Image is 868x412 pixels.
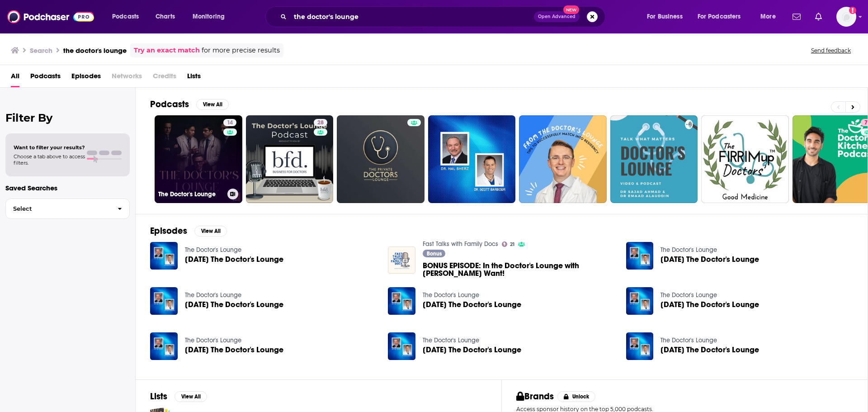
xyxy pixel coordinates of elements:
[660,346,759,354] span: [DATE] The Doctor's Lounge
[187,69,201,87] a: Lists
[6,206,110,212] span: Select
[647,10,683,23] span: For Business
[423,346,521,354] a: 09/23/21 The Doctor's Lounge
[563,5,580,14] span: New
[106,9,151,24] button: open menu
[185,346,283,354] span: [DATE] The Doctor's Lounge
[423,240,498,248] a: Fast Talks with Family Docs
[314,119,327,126] a: 28
[754,9,787,24] button: open menu
[836,7,856,27] img: User Profile
[388,287,415,315] img: 10/22/20 The Doctor's Lounge
[185,291,241,299] a: The Doctor's Lounge
[150,225,187,237] h2: Episodes
[134,45,200,56] a: Try an exact match
[516,391,554,402] h2: Brands
[185,336,241,344] a: The Doctor's Lounge
[660,256,759,263] a: 01/26/23 The Doctor's Lounge
[30,46,52,55] h3: Search
[5,199,130,219] button: Select
[423,301,521,308] a: 10/22/20 The Doctor's Lounge
[660,291,717,299] a: The Doctor's Lounge
[641,9,694,24] button: open menu
[388,246,415,274] img: BONUS EPISODE: In the Doctor's Lounge with Colton Want!
[194,226,227,237] button: View All
[11,69,19,87] a: All
[510,242,514,246] span: 21
[185,301,283,308] a: 02/09/23 The Doctor's Lounge
[423,346,521,354] span: [DATE] The Doctor's Lounge
[185,256,283,263] a: 03/19/20 The Doctor's Lounge
[427,251,442,256] span: Bonus
[196,99,229,110] button: View All
[112,69,142,87] span: Networks
[423,301,521,308] span: [DATE] The Doctor's Lounge
[150,9,180,24] a: Charts
[150,99,229,110] a: PodcastsView All
[423,262,615,277] a: BONUS EPISODE: In the Doctor's Lounge with Colton Want!
[660,336,717,344] a: The Doctor's Lounge
[849,7,856,14] svg: Add a profile image
[227,118,233,128] span: 14
[692,9,754,24] button: open menu
[223,119,236,126] a: 14
[112,10,139,23] span: Podcasts
[423,336,479,344] a: The Doctor's Lounge
[660,301,759,308] a: 11/04/21 The Doctor's Lounge
[185,246,241,254] a: The Doctor's Lounge
[538,14,576,19] span: Open Advanced
[789,9,804,24] a: Show notifications dropdown
[290,9,534,24] input: Search podcasts, credits, & more...
[150,242,178,270] img: 03/19/20 The Doctor's Lounge
[185,301,283,308] span: [DATE] The Doctor's Lounge
[534,11,580,22] button: Open AdvancedNew
[660,346,759,354] a: 10/26/23 The Doctor's Lounge
[14,153,85,166] span: Choose a tab above to access filters.
[5,184,130,192] p: Saved Searches
[5,111,130,124] h2: Filter By
[660,301,759,308] span: [DATE] The Doctor's Lounge
[186,9,236,24] button: open menu
[202,45,280,56] span: for more precise results
[7,8,94,25] img: Podchaser - Follow, Share and Rate Podcasts
[185,346,283,354] a: 07/13/23 The Doctor's Lounge
[30,69,61,87] a: Podcasts
[246,115,334,203] a: 28
[388,332,415,360] img: 09/23/21 The Doctor's Lounge
[158,190,224,198] h3: The Doctor's Lounge
[150,391,207,402] a: ListsView All
[185,256,283,263] span: [DATE] The Doctor's Lounge
[626,287,654,315] img: 11/04/21 The Doctor's Lounge
[274,6,614,27] div: Search podcasts, credits, & more...
[423,262,615,277] span: BONUS EPISODE: In the Doctor's Lounge with [PERSON_NAME] Want!
[698,10,741,23] span: For Podcasters
[71,69,101,87] a: Episodes
[626,242,654,270] img: 01/26/23 The Doctor's Lounge
[423,291,479,299] a: The Doctor's Lounge
[502,242,514,247] a: 21
[63,46,127,55] h3: the doctor's lounge
[153,69,176,87] span: Credits
[150,332,178,360] img: 07/13/23 The Doctor's Lounge
[193,10,225,23] span: Monitoring
[14,144,85,151] span: Want to filter your results?
[150,391,167,402] h2: Lists
[317,118,324,128] span: 28
[836,7,856,27] button: Show profile menu
[760,10,776,23] span: More
[811,9,826,24] a: Show notifications dropdown
[175,391,207,402] button: View All
[150,225,227,237] a: EpisodesView All
[626,332,654,360] a: 10/26/23 The Doctor's Lounge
